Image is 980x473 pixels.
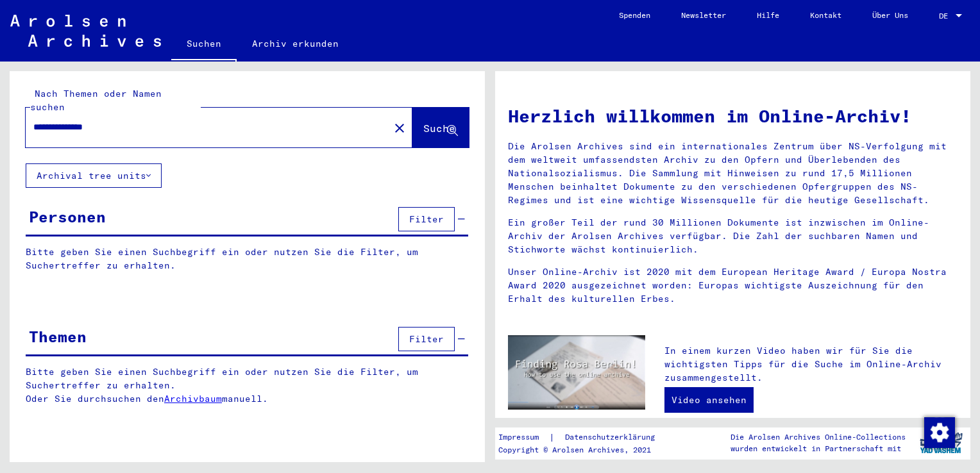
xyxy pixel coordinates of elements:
div: | [498,431,670,444]
button: Suche [412,108,469,147]
a: Archiv erkunden [237,28,354,59]
div: Zustimmung ändern [924,417,954,447]
button: Filter [398,327,455,351]
a: Datenschutzerklärung [555,431,670,444]
a: Archivbaum [164,393,222,404]
a: Impressum [498,431,549,444]
p: Bitte geben Sie einen Suchbegriff ein oder nutzen Sie die Filter, um Suchertreffer zu erhalten. [26,245,468,272]
span: Filter [409,213,444,225]
p: Bitte geben Sie einen Suchbegriff ein oder nutzen Sie die Filter, um Suchertreffer zu erhalten. O... [26,365,469,406]
button: Clear [387,115,412,140]
div: Themen [29,325,87,348]
div: Personen [29,205,106,228]
img: Zustimmung ändern [924,417,955,448]
p: Ein großer Teil der rund 30 Millionen Dokumente ist inzwischen im Online-Archiv der Arolsen Archi... [508,216,958,256]
p: Copyright © Arolsen Archives, 2021 [498,444,670,456]
p: wurden entwickelt in Partnerschaft mit [731,443,906,454]
span: Suche [423,122,455,135]
span: Filter [409,333,444,345]
a: Suchen [171,28,237,62]
p: In einem kurzen Video haben wir für Sie die wichtigsten Tipps für die Suche im Online-Archiv zusa... [664,344,958,385]
img: video.jpg [508,335,645,410]
img: Arolsen_neg.svg [10,15,161,47]
span: DE [939,12,953,21]
a: Video ansehen [664,387,754,413]
button: Archival tree units [26,163,162,188]
p: Die Arolsen Archives sind ein internationales Zentrum über NS-Verfolgung mit dem weltweit umfasse... [508,140,958,207]
button: Filter [398,207,455,231]
img: yv_logo.png [917,427,965,459]
mat-label: Nach Themen oder Namen suchen [30,88,162,113]
p: Die Arolsen Archives Online-Collections [731,431,906,443]
p: Unser Online-Archiv ist 2020 mit dem European Heritage Award / Europa Nostra Award 2020 ausgezeic... [508,265,958,306]
mat-icon: close [392,120,407,136]
h1: Herzlich willkommen im Online-Archiv! [508,103,958,129]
